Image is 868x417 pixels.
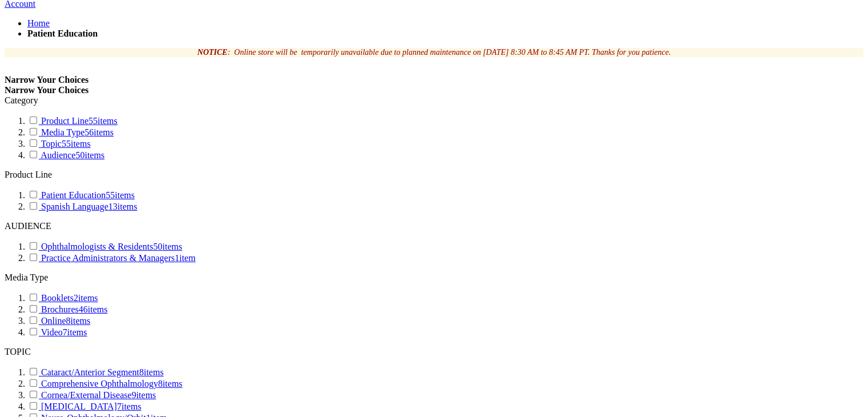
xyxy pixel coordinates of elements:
a: Media Type56items [27,127,114,137]
span: items [67,327,87,337]
span: 1 [175,253,195,263]
a: Patient Education55items [27,190,135,200]
a: Ophthalmologists & Residents50items [27,242,182,251]
span: 13 [108,202,138,211]
a: Topic55items [27,139,91,149]
span: items [94,127,114,137]
a: Practice Administrators & Managers1item [27,253,196,263]
span: 55 [106,190,135,200]
span: items [98,116,118,126]
span: items [118,202,138,211]
a: Product Line55items [27,116,118,126]
a: [MEDICAL_DATA]7items [27,402,142,411]
span: 8 [66,316,91,326]
div: Category [5,95,863,106]
span: 46 [79,304,108,314]
div: Product Line [5,170,863,180]
div: AUDIENCE [5,221,863,231]
span: 56 [84,127,114,137]
span: 9 [132,390,156,400]
span: items [88,304,108,314]
a: Audience50items [27,150,104,160]
a: Online8items [27,316,90,326]
div: TOPIC [5,347,863,357]
span: 7 [117,402,142,411]
span: 50 [153,242,182,251]
span: item [179,253,195,263]
a: Cataract/Anterior Segment8items [27,367,164,377]
strong: Patient Education [27,29,98,38]
span: items [122,402,142,411]
span: items [144,367,164,377]
a: Brochures46items [27,304,107,314]
div: Media Type [5,272,863,283]
span: items [136,390,156,400]
span: items [84,150,104,160]
span: items [162,242,182,251]
em: : Online store will be temporarily unavailable due to planned maintenance on [DATE] 8:30 AM to 8:... [197,48,671,57]
a: Spanish Language13items [27,202,137,211]
span: 2 [74,293,98,303]
span: items [115,190,135,200]
strong: NOTICE [197,48,228,57]
span: 7 [63,327,87,337]
span: 55 [62,139,91,149]
strong: Narrow Your Choices [5,75,88,85]
span: 8 [139,367,164,377]
span: items [71,316,91,326]
a: Booklets2items [27,293,98,303]
span: 8 [158,379,183,388]
span: items [163,379,183,388]
a: Cornea/External Disease9items [27,390,156,400]
span: items [71,139,91,149]
a: Video7items [27,327,87,337]
span: 50 [75,150,104,160]
a: Comprehensive Ophthalmology8items [27,379,183,388]
span: items [78,293,98,303]
span: 55 [88,116,118,126]
strong: Narrow Your Choices [5,85,88,95]
a: Home [27,18,50,28]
